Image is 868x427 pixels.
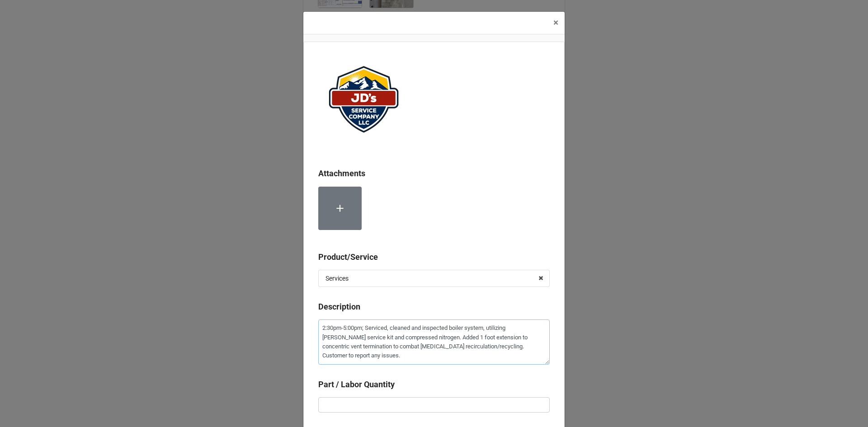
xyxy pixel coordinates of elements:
label: Product/Service [318,251,378,263]
img: user-attachments%2Flegacy%2Fextension-attachments%2FePqffAuANl%2FJDServiceCoLogo_website.png [318,56,409,142]
div: Services [325,275,349,282]
span: × [553,17,558,28]
textarea: 2:30pm-5:00pm; Serviced, cleaned and inspected boiler system, utilizing [PERSON_NAME] service kit... [318,319,550,365]
label: Part / Labor Quantity [318,378,395,391]
label: Description [318,300,360,313]
label: Attachments [318,167,365,180]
